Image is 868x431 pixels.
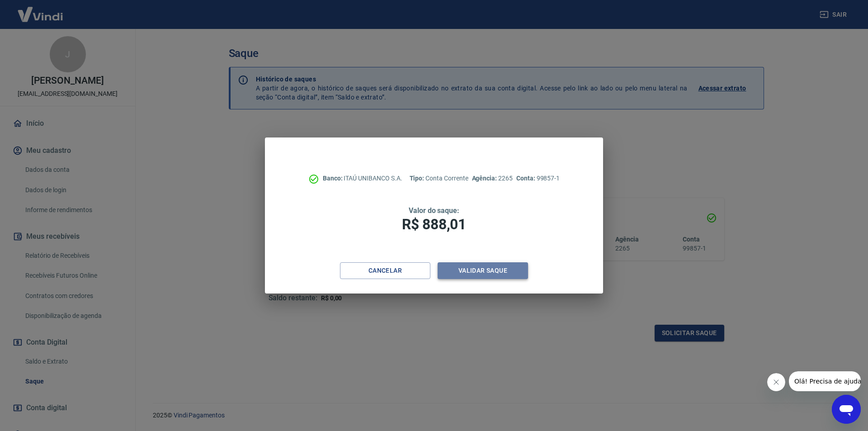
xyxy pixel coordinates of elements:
[323,175,344,182] span: Banco:
[409,206,459,215] span: Valor do saque:
[472,174,513,183] p: 2265
[5,6,76,14] span: Olá! Precisa de ajuda?
[410,175,426,182] span: Tipo:
[340,262,430,279] button: Cancelar
[832,395,861,424] iframe: Botão para abrir a janela de mensagens
[402,216,466,233] span: R$ 888,01
[323,174,402,183] p: ITAÚ UNIBANCO S.A.
[516,174,560,183] p: 99857-1
[438,262,528,279] button: Validar saque
[516,175,537,182] span: Conta:
[789,371,861,391] iframe: Mensagem da empresa
[767,373,785,391] iframe: Fechar mensagem
[472,175,499,182] span: Agência:
[410,174,468,183] p: Conta Corrente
